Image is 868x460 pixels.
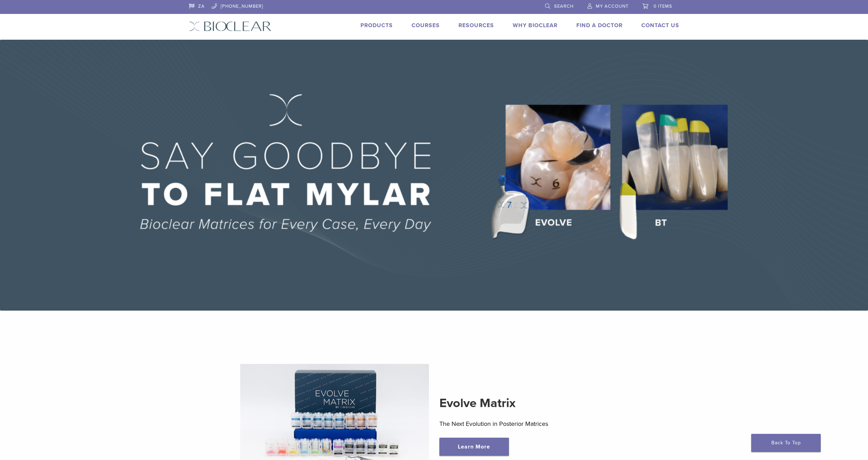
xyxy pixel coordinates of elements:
a: Why Bioclear [513,22,558,29]
a: Courses [412,22,440,29]
a: Products [360,22,393,29]
a: Resources [459,22,494,29]
span: 0 items [654,3,672,9]
a: Learn More [439,438,509,456]
span: Search [554,3,574,9]
img: Bioclear [189,21,271,31]
a: Contact Us [641,22,679,29]
span: My Account [596,3,628,9]
a: Back To Top [751,434,821,452]
h2: Evolve Matrix [439,395,628,412]
p: The Next Evolution in Posterior Matrices [439,419,628,429]
a: Find A Doctor [576,22,623,29]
